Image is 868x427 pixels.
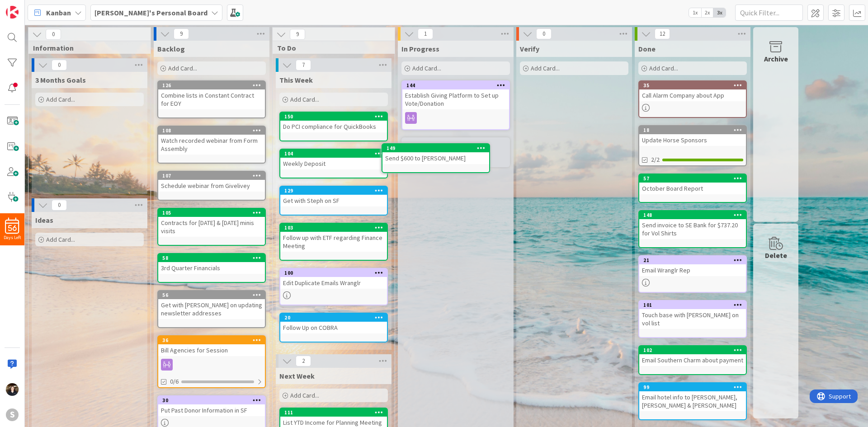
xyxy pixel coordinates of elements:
div: 148Send invoice to SE Bank for $737.20 for Vol Shirts [639,211,746,239]
span: 0 [46,29,61,40]
div: 36Bill Agencies for Session [158,336,265,356]
div: 20 [284,314,387,321]
span: Information [33,43,139,52]
div: 103 [280,224,387,232]
div: 104 [284,150,387,157]
div: 129 [280,187,387,195]
div: 57October Board Report [639,174,746,194]
div: Weekly Deposit [280,158,387,169]
div: 18 [643,127,746,133]
div: 144 [406,82,509,89]
div: Email Wranglr Rep [639,264,746,276]
div: 30 [158,396,265,404]
span: 0 [536,28,552,39]
span: Add Card... [412,64,441,72]
span: 9 [174,28,189,39]
div: 105 [162,210,265,216]
div: Watch recorded webinar from Form Assembly [158,135,265,155]
div: 99Email hotel info to [PERSON_NAME], [PERSON_NAME] & [PERSON_NAME] [639,383,746,411]
div: 104Weekly Deposit [280,150,387,169]
div: 107Schedule webinar from Givelivey [158,172,265,192]
div: 35Call Alarm Company about App [639,81,746,101]
div: 36 [162,337,265,343]
div: 100 [284,270,387,276]
span: Add Card... [290,95,319,103]
span: 7 [296,60,311,70]
span: 2 [296,356,311,366]
div: 111 [280,408,387,417]
div: 105Contracts for [DATE] & [DATE] minis visits [158,209,265,237]
span: Add Card... [649,64,678,72]
div: Follow up with ETF regarding Finance Meeting [280,232,387,252]
span: This Week [279,75,313,84]
div: 20Follow Up on COBRA [280,314,387,333]
div: 144 [402,81,509,89]
div: Archive [764,53,788,64]
div: 101 [643,302,746,308]
span: 2x [701,8,713,17]
div: 148 [643,212,746,218]
div: 99 [639,383,746,391]
div: Get with Steph on SF [280,195,387,206]
b: [PERSON_NAME]'s Personal Board [94,8,208,17]
div: 102 [639,346,746,354]
div: Contracts for [DATE] & [DATE] minis visits [158,217,265,237]
div: 57 [639,174,746,183]
div: 150 [280,113,387,121]
div: 35 [639,81,746,89]
span: Add Card... [290,391,319,399]
span: Support [19,1,41,12]
div: 129Get with Steph on SF [280,187,387,206]
span: 12 [655,28,670,39]
div: 56 [158,291,265,299]
span: 9 [290,29,305,40]
div: 30Put Past Donor Information in SF [158,396,265,416]
div: Send invoice to SE Bank for $737.20 for Vol Shirts [639,219,746,239]
div: 18 [639,126,746,134]
span: 0 [52,200,67,211]
div: 36 [158,336,265,344]
div: 144Establish Giving Platform to Set up Vote/Donation [402,81,509,109]
div: 107 [162,173,265,179]
div: 56 [162,292,265,298]
div: 111 [284,409,387,416]
div: 101 [639,301,746,309]
span: 1x [689,8,701,17]
div: 126Combine lists in Constant Contract for EOY [158,81,265,109]
span: Next Week [279,371,315,380]
div: 148 [639,211,746,219]
div: Delete [765,250,787,261]
div: 101Touch base with [PERSON_NAME] on vol list [639,301,746,329]
div: Combine lists in Constant Contract for EOY [158,89,265,109]
div: Email hotel info to [PERSON_NAME], [PERSON_NAME] & [PERSON_NAME] [639,391,746,411]
div: Get with [PERSON_NAME] on updating newsletter addresses [158,299,265,319]
div: 35 [643,82,746,89]
div: Edit Duplicate Emails Wranglr [280,277,387,289]
div: Establish Giving Platform to Set up Vote/Donation [402,89,509,109]
div: Schedule webinar from Givelivey [158,180,265,192]
div: 103 [284,225,387,231]
span: Add Card... [168,64,197,72]
div: 21Email Wranglr Rep [639,256,746,276]
div: 3rd Quarter Financials [158,262,265,274]
img: KS [6,383,19,396]
div: 108 [158,127,265,135]
div: Email Southern Charm about payment [639,354,746,366]
span: Add Card... [531,64,560,72]
div: 30 [162,397,265,404]
span: 3 Months Goals [35,75,86,84]
div: Touch base with [PERSON_NAME] on vol list [639,309,746,329]
div: 108Watch recorded webinar from Form Assembly [158,127,265,155]
div: Update Horse Sponsors [639,134,746,146]
div: 150Do PCI compliance for QuickBooks [280,113,387,132]
span: 2/2 [651,155,660,164]
span: 0/6 [170,377,179,386]
div: 102 [643,347,746,353]
span: 56 [8,225,17,231]
div: 129 [284,188,387,194]
div: 107 [158,172,265,180]
div: Do PCI compliance for QuickBooks [280,121,387,132]
div: Put Past Donor Information in SF [158,404,265,416]
div: 18Update Horse Sponsors [639,126,746,146]
div: Follow Up on COBRA [280,322,387,333]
